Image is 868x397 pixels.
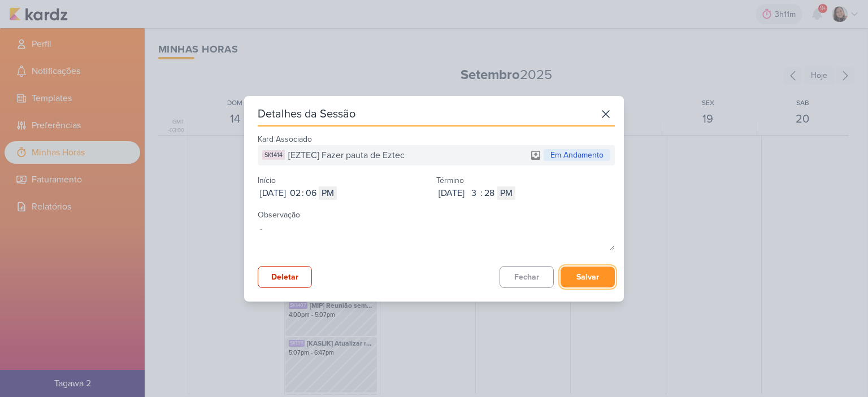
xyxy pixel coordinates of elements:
label: Término [436,176,464,185]
div: : [480,186,483,200]
label: Observação [258,210,300,220]
button: Deletar [258,266,312,288]
div: : [302,186,304,200]
div: Em Andamento [544,149,610,161]
div: SK1414 [262,150,285,160]
div: Detalhes da Sessão [258,106,355,122]
span: [EZTEC] Fazer pauta de Eztec [288,149,405,162]
label: Início [258,176,276,185]
button: Salvar [561,267,615,287]
label: Kard Associado [258,134,312,144]
button: Fechar [500,266,554,288]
